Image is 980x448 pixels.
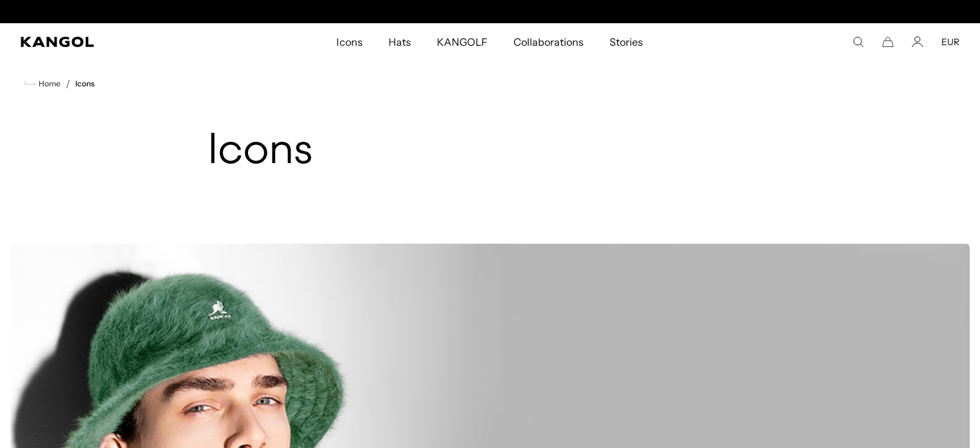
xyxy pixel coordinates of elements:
[852,36,864,48] summary: Search here
[36,79,61,88] span: Home
[24,78,61,90] a: Home
[358,6,623,17] div: Announcement
[336,23,362,61] span: Icons
[912,36,923,48] a: Account
[358,6,623,17] div: 1 of 2
[501,23,597,61] a: Collaborations
[75,79,95,88] a: Icons
[882,36,894,48] button: Cart
[424,23,501,61] a: KANGOLF
[437,23,488,61] span: KANGOLF
[323,23,375,61] a: Icons
[376,23,424,61] a: Hats
[941,36,959,48] button: EUR
[21,37,223,47] a: Kangol
[610,23,643,61] span: Stories
[61,76,70,92] li: /
[597,23,656,61] a: Stories
[514,23,584,61] span: Collaborations
[207,128,773,177] h1: Icons
[389,23,411,61] span: Hats
[358,6,623,17] slideshow-component: Announcement bar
